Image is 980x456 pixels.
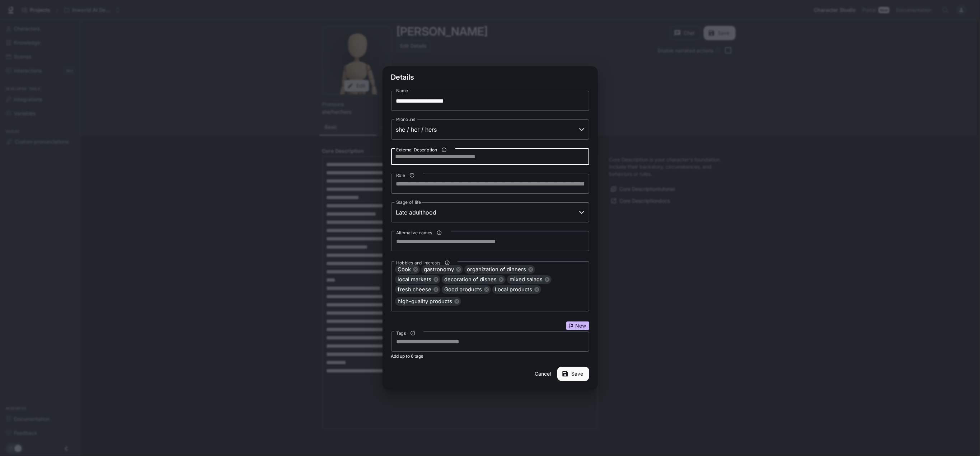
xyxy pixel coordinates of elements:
span: External Description [396,147,437,153]
span: Good products [442,286,485,294]
span: Alternative names [396,230,432,236]
span: local markets [395,276,435,284]
button: Alternative names [434,228,444,238]
span: Hobbies and interests [396,260,440,266]
button: Save [557,367,589,381]
button: Role [407,170,417,180]
div: local markets [395,275,440,284]
span: gastronomy [421,265,457,274]
div: fresh cheese [395,285,440,294]
div: mixed salads [507,275,552,284]
span: mixed salads [507,276,546,284]
span: fresh cheese [395,286,435,294]
div: she / her / hers [391,119,589,140]
h2: Details [383,66,598,88]
span: high-quality products [395,297,455,306]
div: high-quality products [395,297,461,306]
span: organization of dinners [464,265,529,274]
button: External Description [439,145,449,155]
div: Late adulthood [391,202,589,222]
div: organization of dinners [464,265,535,274]
span: Local products [492,286,535,294]
button: Tags [408,328,418,338]
span: decoration of dishes [442,276,500,284]
p: Add up to 6 tags [391,353,589,359]
div: Good products [442,285,491,294]
label: Name [396,88,408,94]
span: New [573,323,589,328]
span: Tags [396,330,406,336]
div: decoration of dishes [442,275,506,284]
span: Cook [395,265,414,274]
button: Cancel [531,367,554,381]
div: Cook [395,265,420,274]
label: Stage of life [396,199,421,205]
span: Role [396,172,405,178]
label: Pronouns [396,116,415,122]
div: gastronomy [421,265,463,274]
div: Local products [492,285,541,294]
button: Hobbies and interests [442,258,452,268]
